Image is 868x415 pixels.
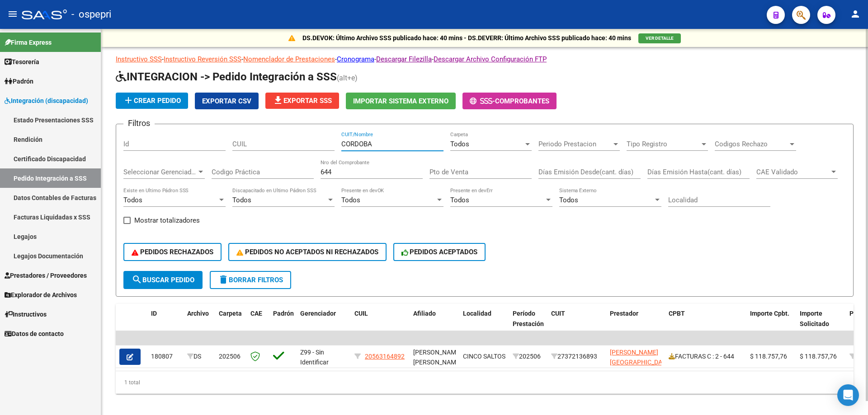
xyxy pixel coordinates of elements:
p: - - - - - [116,54,854,64]
span: VER DETALLE [646,36,674,41]
span: CUIL [354,310,368,317]
span: $ 118.757,76 [800,353,837,360]
span: Integración (discapacidad) [5,96,88,106]
button: PEDIDOS RECHAZADOS [123,243,222,261]
datatable-header-cell: Afiliado [410,304,459,344]
div: 180807 [151,351,180,362]
span: (alt+e) [337,74,358,82]
datatable-header-cell: Archivo [184,304,215,344]
span: Crear Pedido [123,97,181,105]
button: PEDIDOS NO ACEPTADOS NI RECHAZADOS [228,243,387,261]
datatable-header-cell: Importe Solicitado [796,304,846,344]
a: Descargar Filezilla [376,55,432,63]
span: CPBT [669,310,685,317]
span: $ 118.757,76 [750,353,787,360]
span: Codigos Rechazo [715,140,788,148]
span: Afiliado [413,310,436,317]
a: Cronograma [337,55,374,63]
datatable-header-cell: Importe Cpbt. [746,304,796,344]
span: Todos [559,196,578,204]
span: Carpeta [219,310,242,317]
span: 202506 [219,353,241,360]
span: Padrón [273,310,294,317]
span: [PERSON_NAME], [PERSON_NAME] , - [413,349,463,377]
span: Tipo Registro [627,140,700,148]
span: Buscar Pedido [132,276,194,284]
span: Período Prestación [513,310,544,327]
span: Prestadores / Proveedores [5,270,87,280]
mat-icon: person [850,9,861,19]
datatable-header-cell: Localidad [459,304,509,344]
h3: Filtros [123,117,155,130]
span: Tesorería [5,57,39,67]
span: Exportar SSS [273,97,332,105]
datatable-header-cell: CUIT [547,304,606,344]
span: Comprobantes [495,97,549,105]
span: 20563164892 [365,353,405,360]
span: Todos [232,196,251,204]
mat-icon: add [123,95,134,106]
span: Prestador [610,310,638,317]
span: Padrón [5,76,33,86]
button: Exportar SSS [265,93,339,109]
span: Datos de contacto [5,329,64,339]
span: Importe Cpbt. [750,310,789,317]
button: Importar Sistema Externo [346,93,456,109]
span: Z99 - Sin Identificar [300,349,329,366]
datatable-header-cell: CAE [247,304,269,344]
button: Exportar CSV [195,93,259,109]
span: Mostrar totalizadores [134,215,200,226]
div: FACTURAS C : 2 - 644 [669,351,743,362]
span: Localidad [463,310,491,317]
button: Crear Pedido [116,93,188,109]
span: Importar Sistema Externo [353,97,448,105]
mat-icon: menu [7,9,18,19]
span: Periodo Prestacion [538,140,612,148]
span: - ospepri [71,5,111,24]
span: PEDIDOS RECHAZADOS [132,248,213,256]
a: Nomenclador de Prestaciones [243,55,335,63]
mat-icon: file_download [273,95,283,106]
span: Borrar Filtros [218,276,283,284]
div: 202506 [513,351,544,362]
div: Open Intercom Messenger [837,384,859,406]
datatable-header-cell: Prestador [606,304,665,344]
p: DS.DEVOK: Último Archivo SSS publicado hace: 40 mins - DS.DEVERR: Último Archivo SSS publicado ha... [302,33,631,43]
datatable-header-cell: Carpeta [215,304,247,344]
mat-icon: search [132,274,142,285]
span: ID [151,310,157,317]
datatable-header-cell: CUIL [351,304,410,344]
span: CUIT [551,310,565,317]
button: -Comprobantes [462,93,557,109]
span: - [470,97,495,105]
span: Seleccionar Gerenciador [123,168,197,176]
span: PEDIDOS ACEPTADOS [401,248,478,256]
div: 1 total [116,371,854,394]
button: VER DETALLE [638,33,681,43]
span: Importe Solicitado [800,310,829,327]
mat-icon: delete [218,274,229,285]
datatable-header-cell: ID [147,304,184,344]
span: Todos [450,196,469,204]
a: Instructivo Reversión SSS [164,55,241,63]
span: Gerenciador [300,310,336,317]
datatable-header-cell: Período Prestación [509,304,547,344]
div: 27372136893 [551,351,603,362]
span: Archivo [187,310,209,317]
span: Todos [123,196,142,204]
span: CAE [250,310,262,317]
button: Buscar Pedido [123,271,203,289]
span: INTEGRACION -> Pedido Integración a SSS [116,70,337,83]
span: Todos [341,196,360,204]
span: PEDIDOS NO ACEPTADOS NI RECHAZADOS [236,248,378,256]
div: DS [187,351,212,362]
button: Borrar Filtros [210,271,291,289]
span: Exportar CSV [202,97,251,105]
span: Firma Express [5,37,52,47]
span: CINCO SALTOS [463,353,505,360]
datatable-header-cell: Padrón [269,304,297,344]
datatable-header-cell: CPBT [665,304,746,344]
datatable-header-cell: Gerenciador [297,304,351,344]
a: Descargar Archivo Configuración FTP [434,55,547,63]
span: Instructivos [5,309,47,319]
